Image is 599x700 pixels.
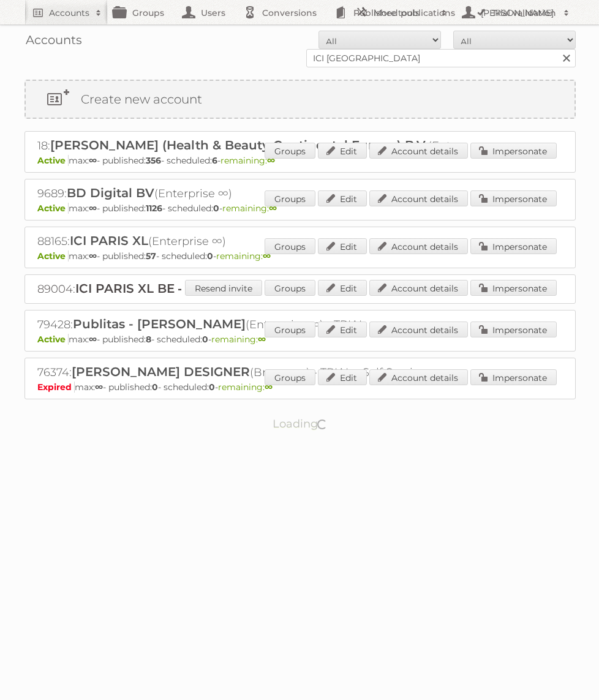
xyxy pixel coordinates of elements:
h2: More tools [374,7,435,19]
span: [PERSON_NAME] DESIGNER [72,364,250,379]
a: Impersonate [470,143,557,159]
a: Account details [369,143,468,159]
strong: 0 [213,203,219,214]
p: max: - published: - scheduled: - [37,203,563,214]
span: Active [37,334,69,345]
strong: 0 [152,382,158,393]
span: Active [37,203,69,214]
a: Account details [369,238,468,254]
a: Edit [318,238,367,254]
a: 89004:ICI PARIS XL BE - No contract [37,282,254,296]
h2: 9689: (Enterprise ∞) [37,186,466,201]
span: remaining: [216,250,271,262]
a: Create new account [26,81,575,118]
p: max: - published: - scheduled: - [37,334,563,345]
a: Groups [265,143,315,159]
span: remaining: [218,382,273,393]
a: Edit [318,369,367,385]
h2: [PERSON_NAME] [478,7,557,19]
span: Active [37,250,69,262]
a: Impersonate [470,280,557,296]
strong: 8 [146,334,151,345]
a: Groups [265,322,315,337]
h2: 88165: (Enterprise ∞) [37,233,466,249]
strong: ∞ [258,334,266,345]
span: [PERSON_NAME] (Health & Beauty Continental Europe) B.V. [50,138,428,152]
a: Account details [369,369,468,385]
strong: ∞ [263,250,271,262]
a: Edit [318,280,367,296]
span: remaining: [222,203,277,214]
a: Account details [369,322,468,337]
p: max: - published: - scheduled: - [37,155,563,166]
h2: 79428: (Enterprise ∞) - TRIAL [37,317,466,333]
strong: - No contract [178,282,254,296]
h2: 18: (Enterprise ∞) [37,138,466,154]
strong: ∞ [89,334,97,345]
span: remaining: [211,334,266,345]
strong: 1126 [146,203,162,214]
a: Edit [318,190,367,206]
strong: 0 [202,334,208,345]
strong: 0 [207,250,213,262]
span: remaining: [220,155,275,166]
span: ICI PARIS XL [70,233,148,248]
a: Account details [369,280,468,296]
strong: ∞ [95,382,103,393]
a: Impersonate [470,369,557,385]
a: Groups [265,238,315,254]
p: Loading [234,412,367,436]
h2: 76374: (Bronze ∞) - TRIAL - Self Service [37,364,466,380]
a: Account details [369,190,468,206]
strong: ∞ [89,155,97,166]
a: Edit [318,322,367,337]
a: Impersonate [470,190,557,206]
strong: ∞ [89,203,97,214]
span: Publitas - [PERSON_NAME] [73,317,246,331]
strong: 0 [209,382,215,393]
span: Expired [37,382,75,393]
a: Groups [265,280,315,296]
a: Impersonate [470,322,557,337]
span: Active [37,155,69,166]
p: max: - published: - scheduled: - [37,382,563,393]
a: Edit [318,143,367,159]
strong: 57 [146,250,156,262]
h2: Accounts [49,7,89,19]
strong: 356 [146,155,161,166]
p: max: - published: - scheduled: - [37,250,563,262]
a: Groups [265,190,315,206]
a: Groups [265,369,315,385]
strong: 6 [212,155,217,166]
span: BD Digital BV [67,186,154,200]
strong: ∞ [89,250,97,262]
a: Resend invite [185,280,262,296]
span: ICI PARIS XL BE [75,281,175,296]
a: Impersonate [470,238,557,254]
